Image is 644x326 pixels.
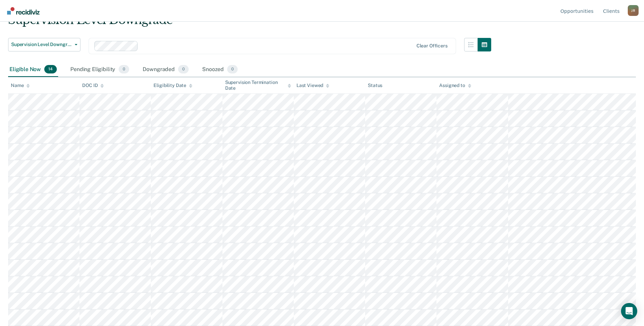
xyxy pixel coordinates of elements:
span: 0 [178,65,189,74]
div: J R [628,5,639,16]
div: Supervision Level Downgrade [8,13,491,32]
div: Clear officers [416,43,448,49]
div: Last Viewed [296,83,329,88]
span: 14 [44,65,57,74]
span: 0 [119,65,129,74]
div: Open Intercom Messenger [621,303,637,319]
button: Supervision Level Downgrade [8,38,80,51]
div: Downgraded0 [141,62,190,77]
div: Snoozed0 [201,62,239,77]
span: 0 [227,65,238,74]
div: Assigned to [439,83,471,88]
div: Pending Eligibility0 [69,62,130,77]
span: Supervision Level Downgrade [11,42,72,47]
button: Profile dropdown button [628,5,639,16]
div: Eligibility Date [153,83,192,88]
div: Supervision Termination Date [225,80,291,91]
div: DOC ID [82,83,104,88]
img: Recidiviz [7,7,40,15]
div: Status [368,83,382,88]
div: Name [11,83,30,88]
div: Eligible Now14 [8,62,58,77]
